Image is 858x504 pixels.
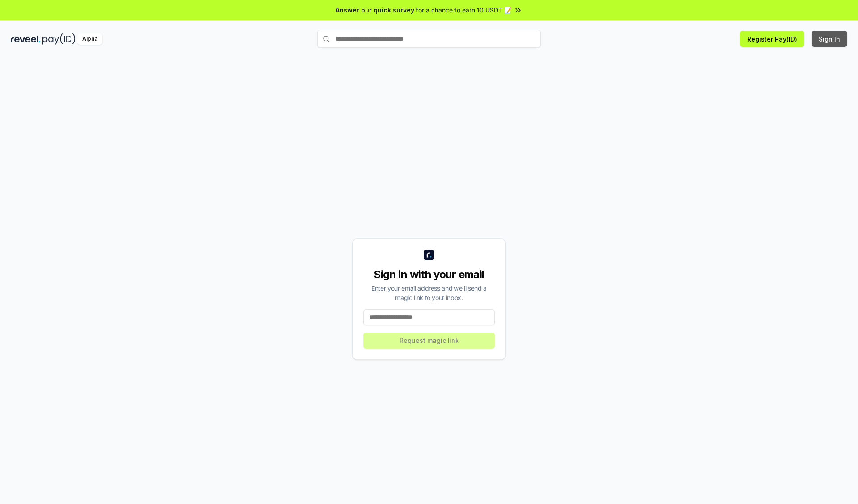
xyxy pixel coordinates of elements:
[77,33,102,45] div: Alpha
[812,31,847,47] button: Sign In
[11,33,41,45] img: reveel_dark
[42,33,76,45] img: pay_id
[416,5,512,15] span: for a chance to earn 10 USDT 📝
[424,250,434,260] img: logo_small
[336,5,414,15] span: Answer our quick survey
[740,31,804,47] button: Register Pay(ID)
[363,283,495,302] div: Enter your email address and we’ll send a magic link to your inbox.
[363,267,495,282] div: Sign in with your email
